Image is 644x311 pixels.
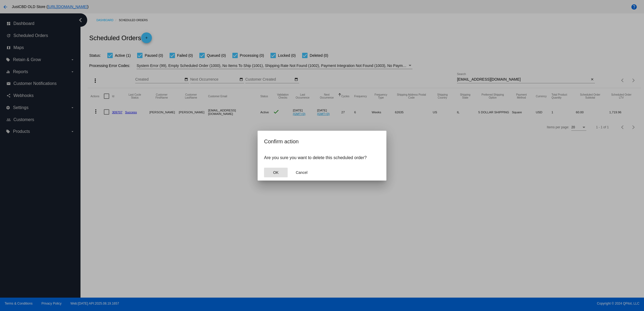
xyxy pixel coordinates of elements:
span: Cancel [296,170,308,175]
button: Close dialog [290,168,313,177]
span: OK [273,170,279,175]
p: Are you sure you want to delete this scheduled order? [264,155,380,160]
button: Close dialog [264,168,288,177]
h2: Confirm action [264,137,380,146]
